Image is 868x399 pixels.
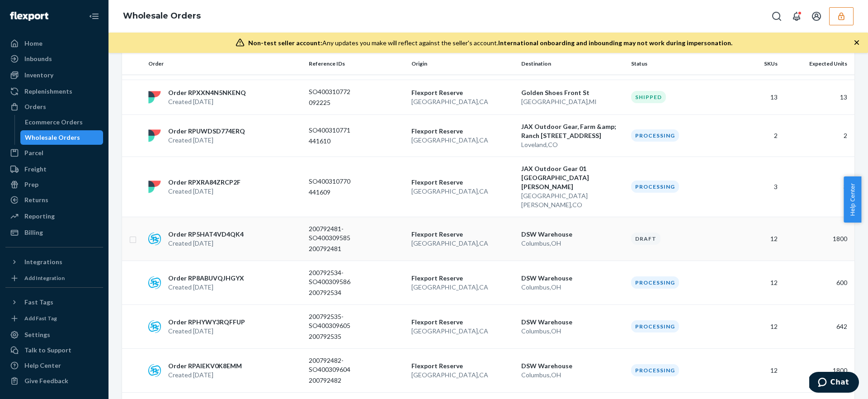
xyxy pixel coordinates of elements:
p: Order RPXXN4N5NKENQ [168,88,246,97]
p: Order RPAIEKV0K8EMM [168,361,242,370]
p: [GEOGRAPHIC_DATA] , CA [411,239,514,248]
p: [GEOGRAPHIC_DATA] , CA [411,187,514,196]
p: 200792481-SO400309585 [309,224,381,242]
div: Inbounds [24,54,52,63]
td: 1800 [781,217,854,261]
div: Reporting [24,212,55,221]
p: 200792534-SO400309586 [309,268,381,286]
p: Loveland , CO [521,140,624,149]
p: Created [DATE] [168,283,244,292]
a: Help Center [5,358,103,373]
p: DSW Warehouse [521,361,624,370]
a: Home [5,36,103,51]
div: Talk to Support [24,346,71,355]
button: Fast Tags [5,295,103,309]
p: Flexport Reserve [411,230,514,239]
p: 441609 [309,188,381,197]
td: 13 [730,80,781,114]
div: Help Center [24,361,61,370]
p: Columbus , OH [521,327,624,336]
td: 1800 [781,348,854,392]
img: flexport logo [148,91,161,104]
td: 12 [730,304,781,348]
a: Settings [5,328,103,342]
a: Freight [5,162,103,176]
th: Destination [518,53,627,75]
a: Reporting [5,209,103,223]
p: DSW Warehouse [521,230,624,239]
div: Prep [24,180,38,189]
p: DSW Warehouse [521,274,624,283]
div: Draft [631,233,660,245]
p: Created [DATE] [168,239,244,248]
div: Processing [631,276,679,289]
p: Flexport Reserve [411,318,514,327]
div: Settings [24,330,50,339]
th: Order [145,53,305,75]
a: Replenishments [5,84,103,99]
img: sps-commerce logo [148,233,161,245]
button: Help Center [844,176,861,223]
img: sps-commerce logo [148,320,161,333]
p: 200792535 [309,332,381,341]
button: Integrations [5,255,103,269]
a: Wholesale Orders [20,130,104,145]
td: 12 [730,348,781,392]
span: Non-test seller account: [248,39,322,47]
p: Created [DATE] [168,370,242,380]
p: 200792535-SO400309605 [309,312,381,330]
div: Orders [24,102,46,111]
p: [GEOGRAPHIC_DATA][PERSON_NAME] , CO [521,191,624,209]
p: SO400310770 [309,177,381,186]
span: International onboarding and inbounding may not work during impersonation. [498,39,732,47]
a: Add Fast Tag [5,313,103,324]
div: Add Fast Tag [24,314,57,322]
a: Orders [5,100,103,114]
p: Created [DATE] [168,97,246,106]
div: Returns [24,195,48,204]
div: Inventory [24,71,53,80]
th: Reference IDs [305,53,408,75]
div: Shipped [631,91,666,103]
p: Order RP5HAT4VD4QK4 [168,230,244,239]
p: [GEOGRAPHIC_DATA] , CA [411,136,514,145]
p: Flexport Reserve [411,178,514,187]
div: Integrations [24,257,62,266]
p: Order RP8ABUVQJHGYX [168,274,244,283]
button: Close Navigation [85,7,103,25]
td: 600 [781,261,854,304]
div: Billing [24,228,43,237]
div: Add Integration [24,274,65,282]
button: Open account menu [807,7,826,25]
p: 441610 [309,137,381,146]
p: [GEOGRAPHIC_DATA] , MI [521,97,624,106]
div: Parcel [24,148,43,157]
p: Columbus , OH [521,283,624,292]
button: Give Feedback [5,374,103,388]
p: [GEOGRAPHIC_DATA] , CA [411,97,514,106]
button: Open notifications [788,7,806,25]
p: JAX Outdoor Gear, Farm &amp; Ranch [STREET_ADDRESS] [521,122,624,140]
p: 200792481 [309,244,381,253]
div: Ecommerce Orders [25,118,83,127]
p: Flexport Reserve [411,274,514,283]
div: Freight [24,165,47,174]
button: Talk to Support [5,343,103,357]
td: 12 [730,261,781,304]
td: 2 [781,114,854,157]
a: Inbounds [5,52,103,66]
td: 12 [730,217,781,261]
ol: breadcrumbs [116,3,208,29]
button: Open Search Box [768,7,786,25]
p: DSW Warehouse [521,318,624,327]
p: Order RPHYWY3RQFFUP [168,318,245,327]
p: Flexport Reserve [411,88,514,97]
th: Expected Units [781,53,854,75]
a: Returns [5,193,103,207]
td: 2 [730,114,781,157]
a: Inventory [5,68,103,82]
div: Any updates you make will reflect against the seller's account. [248,38,732,47]
th: SKUs [730,53,781,75]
